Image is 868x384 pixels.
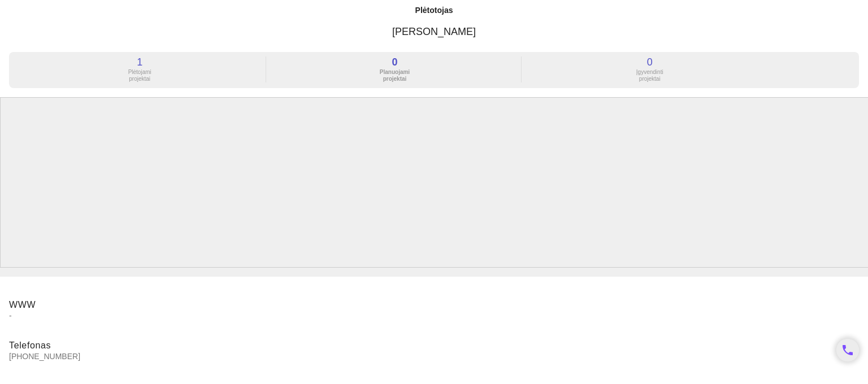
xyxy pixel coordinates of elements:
i: phone [841,343,854,357]
span: - [9,311,859,321]
div: 0 [524,56,776,68]
a: 1 Plėtojamiprojektai [14,73,268,82]
div: 1 [14,56,266,68]
div: 0 [268,56,520,68]
span: Telefonas [9,341,51,350]
span: WWW [9,300,36,309]
div: Plėtojami projektai [14,69,266,82]
span: [PHONE_NUMBER] [9,351,827,361]
a: phone [836,339,859,361]
a: 0 Planuojamiprojektai [268,73,523,82]
div: Planuojami projektai [268,69,520,82]
div: Plėtotojas [415,5,453,16]
div: Įgyvendinti projektai [524,69,776,82]
h3: [PERSON_NAME] [9,20,859,43]
a: 0 Įgyvendintiprojektai [524,73,776,82]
